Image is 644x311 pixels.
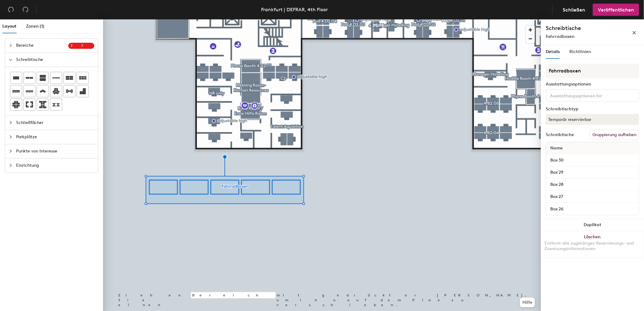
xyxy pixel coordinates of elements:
div: Ausstattungsoptionen [546,82,639,87]
span: Name [547,143,566,154]
button: Gruppierung aufheben [590,130,639,140]
span: expanded [9,58,12,62]
input: Ausstattungsoptionen hinzufügen [549,92,603,99]
span: collapsed [9,121,12,125]
input: Unbenannter Schreibtisch [547,168,638,177]
div: Frankfurt | DEFRAR, 4th Floor [261,6,328,13]
span: collapsed [9,135,12,139]
button: Duplikat [541,219,644,231]
button: Temporär reservierbar [546,114,639,125]
sup: 77 [68,43,94,49]
input: Unbenannter Schreibtisch [547,192,638,201]
span: Parkplätze [16,130,94,144]
span: Schreibtische [16,53,94,67]
span: Fahrradboxen [546,34,575,39]
span: Schließen [563,7,585,13]
span: close [632,31,636,35]
span: Details [546,49,560,54]
div: Schreibtischtyp [546,107,639,112]
span: Punkte von Interesse [16,144,94,158]
h4: Schreibtische [546,24,612,32]
button: Veröffentlichen [593,4,639,16]
button: Hilfe [520,298,535,307]
span: Richtlinien [569,49,591,54]
span: Bereiche [16,38,68,52]
div: Entfernt alle zugehörigen Reservierungs- und Zuweisungsinformationen [545,241,640,252]
span: Einrichtung [16,159,94,172]
div: Schreibtische [546,132,574,137]
button: Schließen [558,4,590,16]
span: collapsed [9,149,12,153]
input: Unbenannter Schreibtisch [547,205,638,213]
span: Schließfächer [16,116,94,130]
span: 7 [81,44,92,48]
span: collapsed [9,164,12,167]
input: Unbenannter Schreibtisch [547,180,638,189]
span: Zonen (1) [26,24,44,29]
span: Veröffentlichen [598,7,634,13]
button: LöschenEntfernt alle zugehörigen Reservierungs- und Zuweisungsinformationen [541,231,644,258]
button: Rückgängig (⌘ + Z) [5,4,17,16]
span: 7 [71,44,81,48]
span: collapsed [9,44,12,47]
span: Layout [2,24,16,29]
button: Wiederherstellen (⌘ + ⇧ + Z) [19,4,32,16]
input: Unbenannter Schreibtisch [547,156,638,165]
span: undo [8,6,14,12]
